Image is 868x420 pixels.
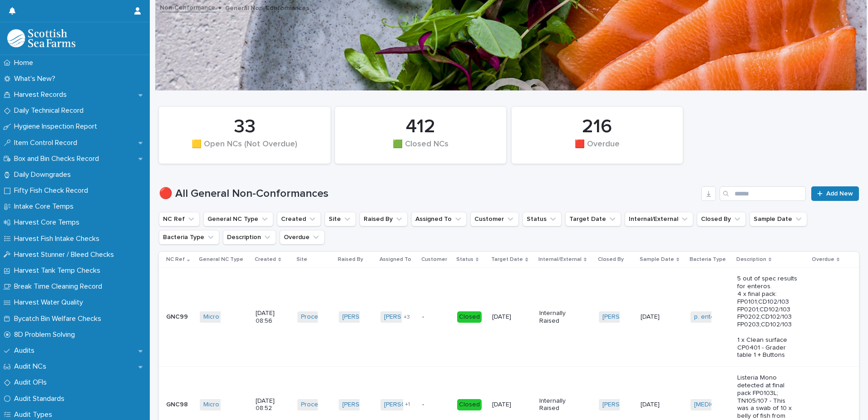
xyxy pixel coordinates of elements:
a: p. enterobacteriaceae [694,313,759,321]
p: Internally Raised [539,397,570,413]
p: Audit Types [10,410,59,419]
p: [DATE] [492,401,523,409]
button: Customer [470,212,519,226]
p: Internally Raised [539,310,570,325]
p: Overdue [812,255,834,265]
div: 412 [350,115,491,138]
a: Micro Out of Spec [203,401,256,409]
p: Harvest Fish Intake Checks [10,235,107,243]
p: - [422,401,450,409]
span: Add New [826,190,853,197]
p: Fifty Fish Check Record [10,186,95,195]
a: Processing/Lerwick Factory (Gremista) [301,313,411,321]
p: Home [10,59,40,67]
p: Audit OFIs [10,378,54,387]
button: Created [277,212,321,226]
button: Status [523,212,562,226]
a: Add New [811,186,859,201]
button: Overdue [280,230,325,245]
a: [PERSON_NAME] [342,401,392,409]
p: Created [255,255,276,265]
button: Target Date [565,212,621,226]
p: Bycatch Bin Welfare Checks [10,315,108,323]
button: Closed By [697,212,746,226]
button: NC Ref [159,212,200,226]
p: Closed By [598,255,624,265]
p: Harvest Records [10,90,74,99]
div: 🟩 Closed NCs [350,140,491,159]
p: Harvest Tank Temp Checks [10,266,108,275]
button: Assigned To [411,212,467,226]
div: 🟨 Open NCs (Not Overdue) [174,140,315,159]
p: Raised By [338,255,363,265]
p: Intake Core Temps [10,202,81,211]
p: Target Date [491,255,523,265]
p: Internal/External [538,255,582,265]
div: Closed [457,399,482,410]
img: mMrefqRFQpe26GRNOUkG [7,29,75,47]
span: + 3 [404,315,410,320]
p: Item Control Record [10,139,84,147]
div: 🟥 Overdue [527,140,668,159]
h1: 🔴 All General Non-Conformances [159,187,698,200]
a: [PERSON_NAME] [342,313,392,321]
p: GNC99 [166,311,190,321]
p: General Non-Conformances [225,2,309,12]
p: - [422,313,450,321]
p: Harvest Stunner / Bleed Checks [10,250,121,259]
p: What's New? [10,75,63,83]
a: Non-Conformance [160,2,215,12]
div: 216 [527,115,668,138]
p: [DATE] 08:52 [256,397,286,413]
p: [DATE] [492,313,523,321]
p: [DATE] 08:56 [256,310,286,325]
p: Bacteria Type [690,255,726,265]
a: [PERSON_NAME] [602,313,652,321]
p: Audit NCs [10,362,54,371]
p: Sample Date [640,255,674,265]
p: Status [456,255,473,265]
button: Raised By [360,212,408,226]
p: Box and Bin Checks Record [10,155,106,163]
button: Description [223,230,276,245]
p: [DATE] [641,313,671,321]
div: Closed [457,311,482,323]
p: Customer [421,255,447,265]
p: Site [296,255,307,265]
button: Site [325,212,356,226]
button: Sample Date [750,212,807,226]
p: Audits [10,346,42,355]
p: NC Ref [166,255,185,265]
p: Assigned To [380,255,411,265]
p: Harvest Water Quality [10,298,90,307]
a: Processing/Lerwick Factory (Gremista) [301,401,411,409]
button: General NC Type [203,212,273,226]
p: 8D Problem Solving [10,330,82,339]
a: [MEDICAL_DATA] [694,401,743,409]
p: [DATE] [641,401,671,409]
input: Search [720,186,806,201]
p: Daily Downgrades [10,170,78,179]
p: Harvest Core Temps [10,218,87,227]
a: [PERSON_NAME] [384,313,434,321]
div: 33 [174,115,315,138]
p: Description [736,255,766,265]
a: [PERSON_NAME] [384,401,434,409]
tr: GNC99GNC99 Micro Out of Spec [DATE] 08:56Processing/Lerwick Factory (Gremista) [PERSON_NAME] [PER... [159,268,859,367]
p: Audit Standards [10,395,72,403]
p: Daily Technical Record [10,106,91,115]
button: Internal/External [625,212,693,226]
p: GNC98 [166,399,190,409]
a: Micro Out of Spec [203,313,256,321]
button: Bacteria Type [159,230,219,245]
p: Break Time Cleaning Record [10,282,109,291]
a: [PERSON_NAME] [602,401,652,409]
p: Hygiene Inspection Report [10,122,104,131]
p: 5 out of spec results for enteros. 4 x final pack: FP0101;CD102/103 FP0201;CD102/103 FP0202;CD102... [737,275,798,359]
p: General NC Type [199,255,243,265]
span: + 1 [405,402,410,407]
